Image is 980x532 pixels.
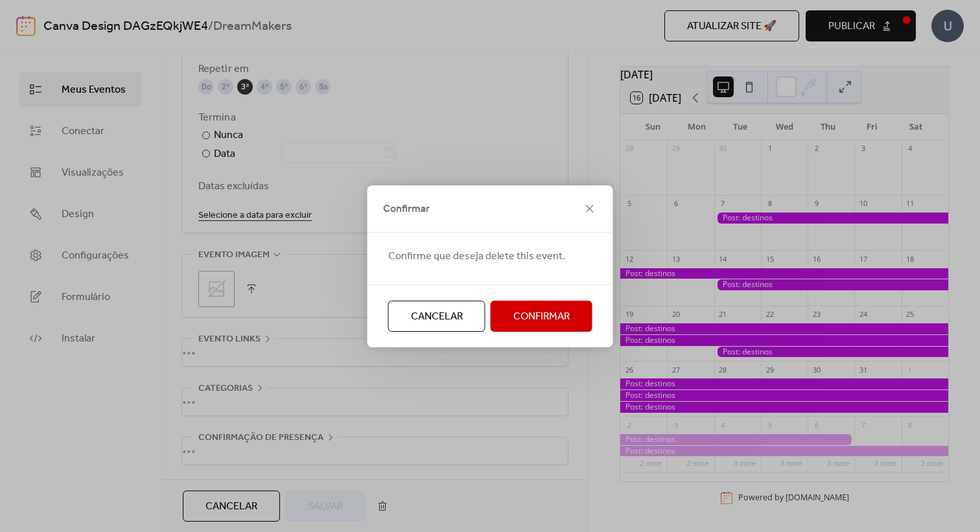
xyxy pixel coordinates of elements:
span: Cancelar [411,309,463,325]
button: Cancelar [388,301,485,332]
span: Confirmar [513,309,570,325]
button: Confirmar [491,301,592,332]
span: Confirmar [383,202,430,217]
span: Confirme que deseja delete this event. [388,249,565,264]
